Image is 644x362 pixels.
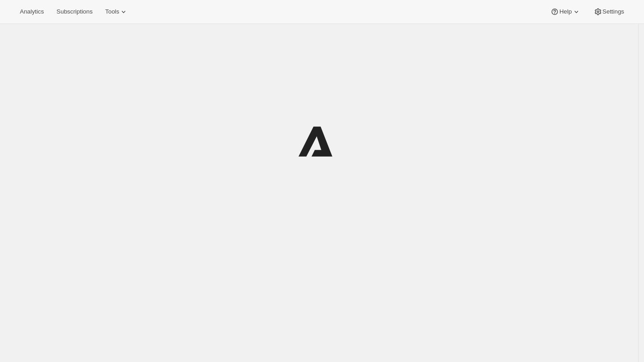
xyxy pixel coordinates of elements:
[20,8,44,15] span: Analytics
[588,5,630,18] button: Settings
[603,8,624,15] span: Settings
[100,5,133,18] button: Tools
[56,8,92,15] span: Subscriptions
[559,8,571,15] span: Help
[545,5,586,18] button: Help
[51,5,98,18] button: Subscriptions
[14,5,49,18] button: Analytics
[105,8,119,15] span: Tools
